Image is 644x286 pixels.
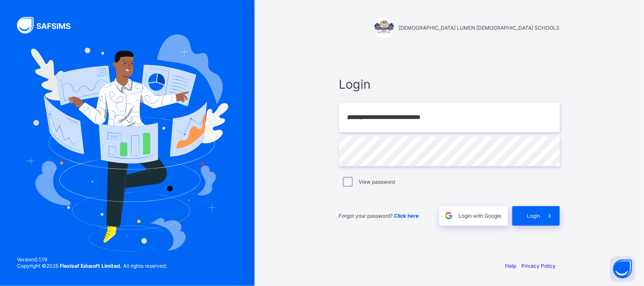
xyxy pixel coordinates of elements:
[17,256,167,263] span: Version 0.1.19
[459,213,502,219] span: Login with Google
[359,179,395,185] label: View password
[506,263,517,269] a: Help
[339,213,419,219] span: Forgot your password?
[522,263,556,269] a: Privacy Policy
[26,34,228,252] img: Hero Image
[610,256,636,282] button: Open asap
[527,213,540,219] span: Login
[17,263,167,269] span: Copyright © 2025 All rights reserved.
[17,17,81,34] img: SAFSIMS Logo
[399,25,560,31] span: [DEMOGRAPHIC_DATA] LUMEN [DEMOGRAPHIC_DATA] SCHOOLS
[444,211,454,221] img: google.396cfc9801f0270233282035f929180a.svg
[394,213,419,219] a: Click here
[60,263,122,269] strong: Flexisaf Edusoft Limited.
[339,77,560,92] span: Login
